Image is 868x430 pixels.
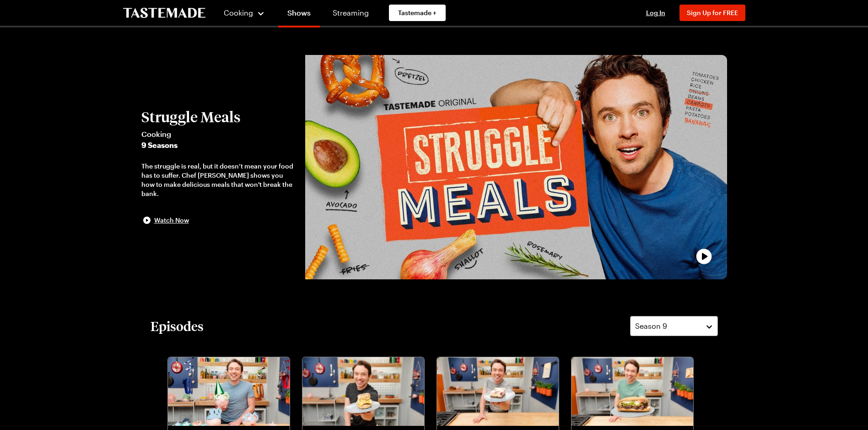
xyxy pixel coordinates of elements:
div: The struggle is real, but it doesn’t mean your food has to suffer. Chef [PERSON_NAME] shows you h... [141,162,296,198]
span: Watch Now [154,216,189,225]
button: Cooking [224,2,265,24]
span: Tastemade + [398,8,437,17]
img: Struggle Meals [305,55,727,279]
h2: Episodes [151,318,204,334]
img: Thanksgiving Leftovers [437,357,559,426]
a: Shows [278,2,320,27]
img: 100th Episode [168,357,290,426]
span: Cooking [141,129,296,140]
span: 9 Seasons [141,140,296,151]
button: Sign Up for FREE [679,5,745,21]
button: play trailer [305,55,727,279]
a: To Tastemade Home Page [123,8,205,18]
button: Struggle MealsCooking9 SeasonsThe struggle is real, but it doesn’t mean your food has to suffer. ... [141,109,296,226]
span: Cooking [224,8,253,17]
a: Tastemade + [389,5,446,21]
span: Sign Up for FREE [687,9,738,16]
img: Breakfast for Dinner [302,357,424,426]
img: Grubby Good Food [571,357,693,426]
span: Log In [646,9,665,16]
button: Log In [637,8,674,17]
button: Season 9 [630,316,718,336]
span: Season 9 [635,321,667,332]
h2: Struggle Meals [141,109,296,125]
